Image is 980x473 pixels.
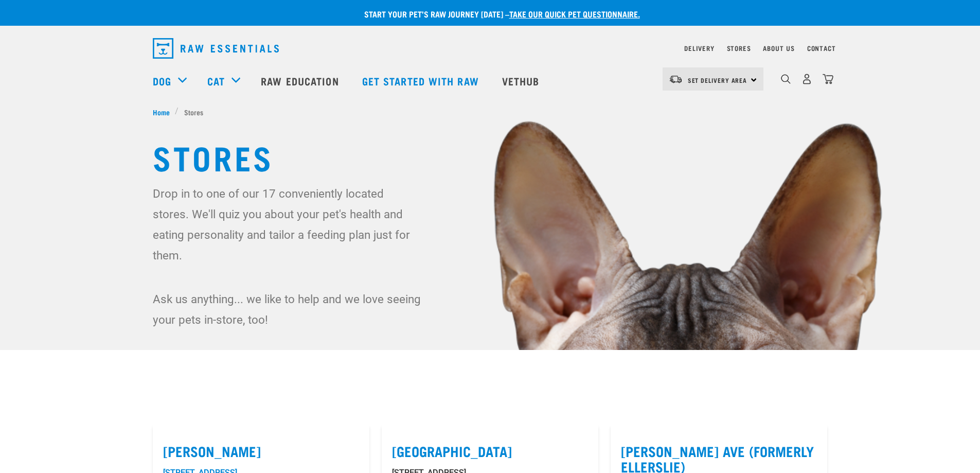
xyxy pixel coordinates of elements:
[153,107,828,117] nav: breadcrumbs
[763,46,794,50] a: About Us
[153,183,423,266] p: Drop in to one of our 17 conveniently located stores. We'll quiz you about your pet's health and ...
[251,60,351,101] a: Raw Education
[669,75,683,84] img: van-moving.png
[153,107,175,117] a: Home
[153,138,828,175] h1: Stores
[492,60,553,101] a: Vethub
[823,74,833,84] img: home-icon@2x.png
[684,46,714,50] a: Delivery
[727,46,751,50] a: Stores
[207,73,225,89] a: Cat
[509,11,640,16] a: take our quick pet questionnaire.
[153,289,423,330] p: Ask us anything... we like to help and we love seeing your pets in-store, too!
[688,78,747,82] span: Set Delivery Area
[153,73,171,89] a: Dog
[163,443,359,459] label: [PERSON_NAME]
[153,38,279,59] img: Raw Essentials Logo
[392,443,588,459] label: [GEOGRAPHIC_DATA]
[145,34,836,63] nav: dropdown navigation
[352,60,492,101] a: Get started with Raw
[153,107,170,117] span: Home
[801,74,812,84] img: user.png
[781,74,791,84] img: home-icon-1@2x.png
[807,46,836,50] a: Contact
